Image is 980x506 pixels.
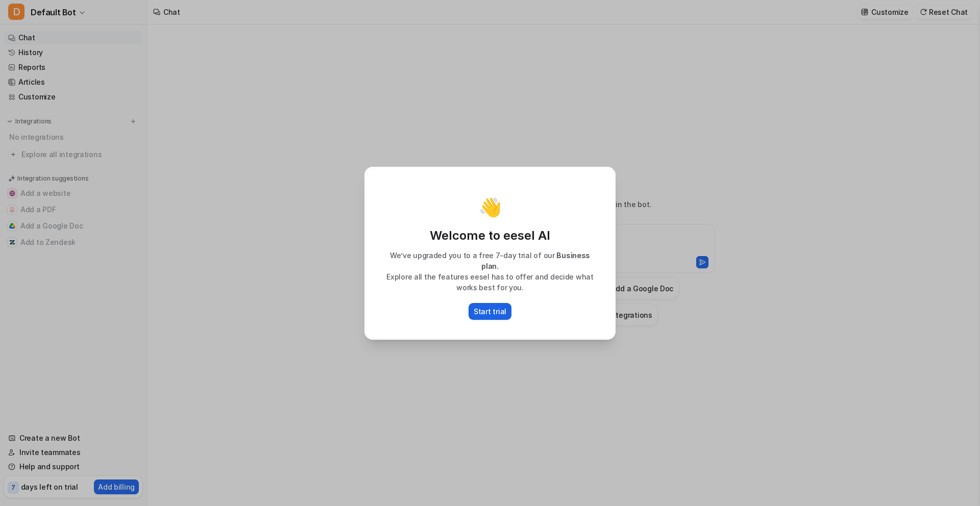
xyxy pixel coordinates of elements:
p: 👋 [479,197,502,217]
button: Start trial [469,303,511,320]
p: Welcome to eesel AI [376,227,604,244]
p: Start trial [474,306,506,317]
p: Explore all the features eesel has to offer and decide what works best for you. [376,271,604,293]
p: We’ve upgraded you to a free 7-day trial of our [376,250,604,271]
